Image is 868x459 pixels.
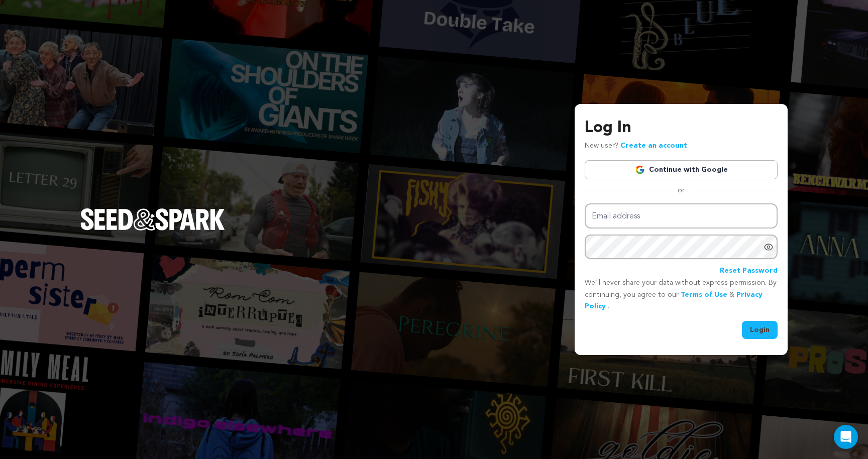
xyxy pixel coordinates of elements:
a: Create an account [620,142,687,149]
p: We’ll never share your data without express permission. By continuing, you agree to our & . [585,277,778,313]
img: Seed&Spark Logo [80,208,225,231]
a: Terms of Use [681,291,727,298]
a: Show password as plain text. Warning: this will display your password on the screen. [764,242,774,252]
img: Google logo [635,165,645,175]
div: Open Intercom Messenger [834,425,858,449]
button: Login [742,321,778,339]
span: or [672,185,691,195]
a: Reset Password [720,265,778,277]
input: Email address [585,203,778,229]
p: New user? [585,140,687,152]
a: Seed&Spark Homepage [80,208,225,251]
h3: Log In [585,116,778,140]
a: Continue with Google [585,160,778,179]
